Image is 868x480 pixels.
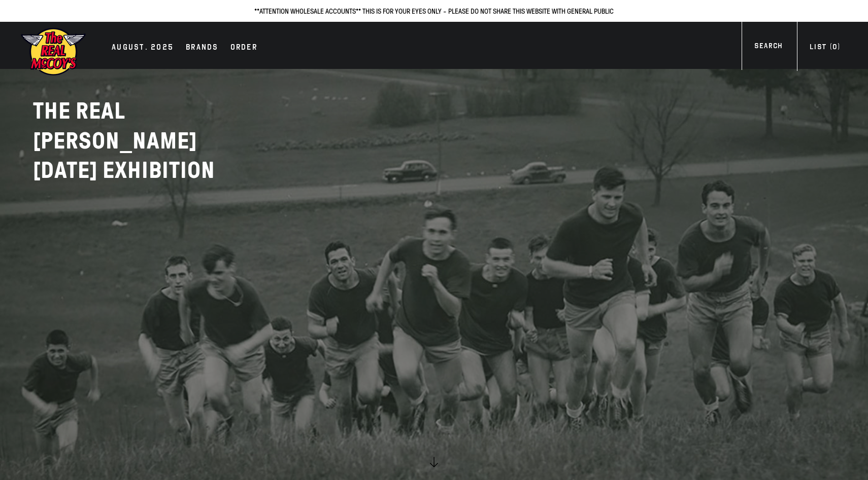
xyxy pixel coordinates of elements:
[742,41,795,54] a: Search
[230,41,257,55] div: Order
[832,43,837,51] span: 0
[186,41,218,55] div: Brands
[10,5,858,17] p: **ATTENTION WHOLESALE ACCOUNTS** THIS IS FOR YOUR EYES ONLY - PLEASE DO NOT SHARE THIS WEBSITE WI...
[754,41,782,54] div: Search
[810,42,840,55] div: List ( )
[225,41,262,55] a: Order
[107,41,179,55] a: AUGUST. 2025
[33,96,287,186] h2: THE REAL [PERSON_NAME]
[33,156,287,186] p: [DATE] EXHIBITION
[20,27,86,77] img: mccoys-exhibition
[112,41,174,55] div: AUGUST. 2025
[797,42,853,55] a: List (0)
